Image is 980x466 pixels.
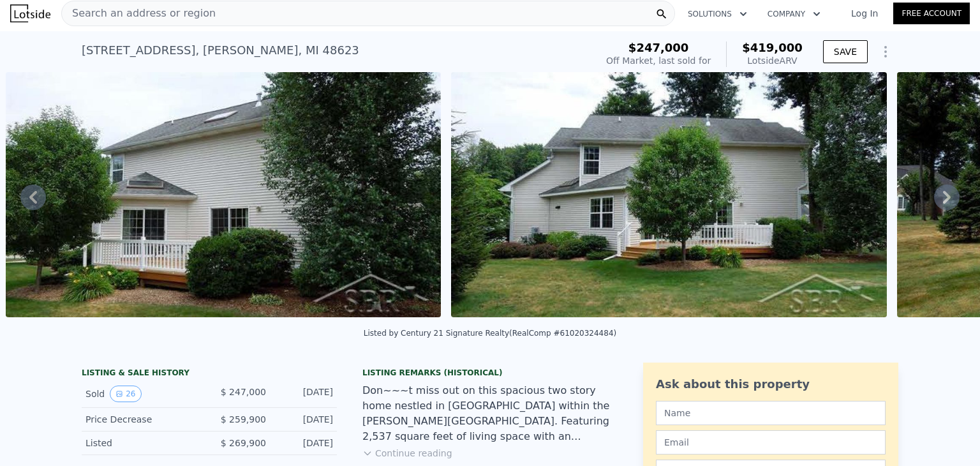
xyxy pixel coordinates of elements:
[362,447,452,460] button: Continue reading
[364,329,616,338] div: Listed by Century 21 Signature Realty (RealComp #61020324484)
[742,41,803,54] span: $419,000
[62,6,216,21] span: Search an address or region
[893,3,970,24] a: Free Account
[82,368,337,380] div: LISTING & SALE HISTORY
[451,72,887,317] img: Sale: 139525982 Parcel: 117329825
[628,41,689,54] span: $247,000
[85,386,199,402] div: Sold
[221,414,266,425] span: $ 259,900
[836,7,893,20] a: Log In
[110,386,141,402] button: View historical data
[656,430,886,455] input: Email
[276,413,333,426] div: [DATE]
[362,383,618,444] div: Don~~~t miss out on this spacious two story home nestled in [GEOGRAPHIC_DATA] within the [PERSON_...
[221,438,266,448] span: $ 269,900
[6,72,442,317] img: Sale: 139525982 Parcel: 117329825
[606,54,711,67] div: Off Market, last sold for
[873,39,898,64] button: Show Options
[82,41,359,59] div: [STREET_ADDRESS] , [PERSON_NAME] , MI 48623
[656,401,886,425] input: Name
[757,3,831,26] button: Company
[656,375,886,393] div: Ask about this property
[85,437,199,449] div: Listed
[276,437,333,449] div: [DATE]
[10,4,50,22] img: Lotside
[823,40,868,63] button: SAVE
[362,368,618,378] div: Listing Remarks (Historical)
[85,413,199,426] div: Price Decrease
[678,3,757,26] button: Solutions
[742,54,803,67] div: Lotside ARV
[221,387,266,397] span: $ 247,000
[276,386,333,402] div: [DATE]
